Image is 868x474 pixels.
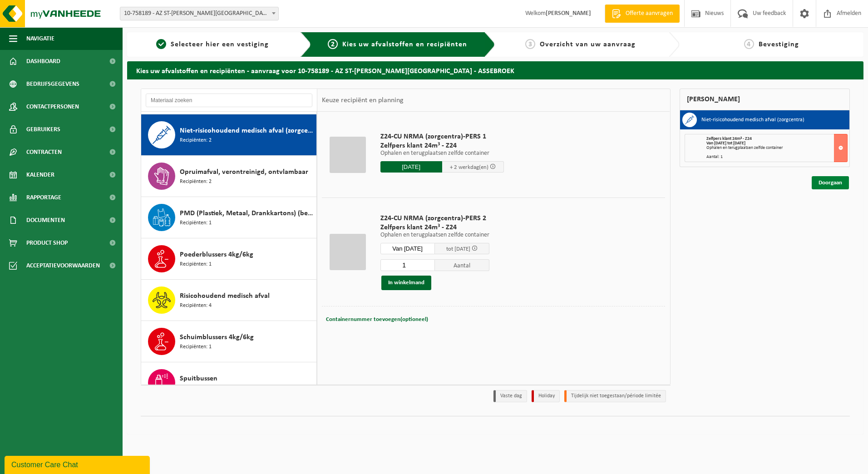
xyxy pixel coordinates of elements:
span: Dashboard [26,50,60,73]
span: Kies uw afvalstoffen en recipiënten [342,41,467,48]
button: Containernummer toevoegen(optioneel) [325,313,429,326]
h2: Kies uw afvalstoffen en recipiënten - aanvraag voor 10-758189 - AZ ST-[PERSON_NAME][GEOGRAPHIC_DA... [127,61,863,79]
span: Zelfpers klant 24m³ - Z24 [380,223,489,232]
span: Recipiënten: 1 [180,219,212,227]
span: 4 [744,39,754,49]
span: tot [DATE] [446,246,470,252]
span: Zelfpers klant 24m³ - Z24 [706,136,752,141]
a: Offerte aanvragen [605,5,680,23]
span: Recipiënten: 2 [180,384,212,393]
span: Poederblussers 4kg/6kg [180,249,253,260]
span: Documenten [26,209,65,232]
p: Ophalen en terugplaatsen zelfde container [380,150,504,157]
button: PMD (Plastiek, Metaal, Drankkartons) (bedrijven) Recipiënten: 1 [141,197,317,238]
input: Selecteer datum [380,243,435,254]
span: Recipiënten: 1 [180,260,212,269]
span: 1 [156,39,166,49]
div: Keuze recipiënt en planning [317,89,408,112]
button: In winkelmand [381,276,431,290]
span: Overzicht van uw aanvraag [540,41,636,48]
iframe: chat widget [5,454,152,474]
div: [PERSON_NAME] [680,89,850,110]
button: Niet-risicohoudend medisch afval (zorgcentra) Recipiënten: 2 [141,114,317,156]
span: Offerte aanvragen [623,9,675,18]
span: Opruimafval, verontreinigd, ontvlambaar [180,167,308,178]
span: 10-758189 - AZ ST-LUCAS BRUGGE - ASSEBROEK [120,7,279,20]
button: Spuitbussen Recipiënten: 2 [141,362,317,404]
span: Schuimblussers 4kg/6kg [180,332,254,343]
span: 2 [328,39,338,49]
li: Tijdelijk niet toegestaan/période limitée [564,390,666,402]
li: Holiday [532,390,560,402]
strong: Van [DATE] tot [DATE] [706,141,745,146]
span: 10-758189 - AZ ST-LUCAS BRUGGE - ASSEBROEK [120,7,278,20]
span: Kalender [26,163,54,186]
span: Contactpersonen [26,95,79,118]
span: Spuitbussen [180,373,217,384]
span: Bevestiging [759,41,799,48]
span: 3 [525,39,535,49]
li: Vaste dag [493,390,527,402]
span: Navigatie [26,27,54,50]
span: Gebruikers [26,118,60,141]
p: Ophalen en terugplaatsen zelfde container [380,232,489,238]
button: Poederblussers 4kg/6kg Recipiënten: 1 [141,238,317,280]
div: Aantal: 1 [706,155,848,159]
span: Z24-CU NRMA (zorgcentra)-PERS 1 [380,132,504,141]
a: 1Selecteer hier een vestiging [132,39,293,50]
button: Risicohoudend medisch afval Recipiënten: 4 [141,280,317,321]
span: Aantal [435,259,489,271]
span: Recipiënten: 4 [180,301,212,310]
h3: Niet-risicohoudend medisch afval (zorgcentra) [701,113,804,127]
div: Ophalen en terugplaatsen zelfde container [706,146,848,150]
input: Materiaal zoeken [146,94,312,107]
a: Doorgaan [812,176,849,189]
span: Product Shop [26,232,68,254]
span: Acceptatievoorwaarden [26,254,100,277]
span: Niet-risicohoudend medisch afval (zorgcentra) [180,125,314,136]
span: Selecteer hier een vestiging [171,41,269,48]
span: Recipiënten: 1 [180,343,212,351]
span: Contracten [26,141,62,163]
button: Opruimafval, verontreinigd, ontvlambaar Recipiënten: 2 [141,156,317,197]
span: + 2 werkdag(en) [450,164,488,170]
strong: [PERSON_NAME] [546,10,591,17]
span: Risicohoudend medisch afval [180,291,270,301]
span: Recipiënten: 2 [180,178,212,186]
button: Schuimblussers 4kg/6kg Recipiënten: 1 [141,321,317,362]
span: Containernummer toevoegen(optioneel) [326,316,428,322]
span: Bedrijfsgegevens [26,73,79,95]
span: Rapportage [26,186,61,209]
span: PMD (Plastiek, Metaal, Drankkartons) (bedrijven) [180,208,314,219]
input: Selecteer datum [380,161,442,173]
span: Recipiënten: 2 [180,136,212,145]
span: Z24-CU NRMA (zorgcentra)-PERS 2 [380,214,489,223]
span: Zelfpers klant 24m³ - Z24 [380,141,504,150]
